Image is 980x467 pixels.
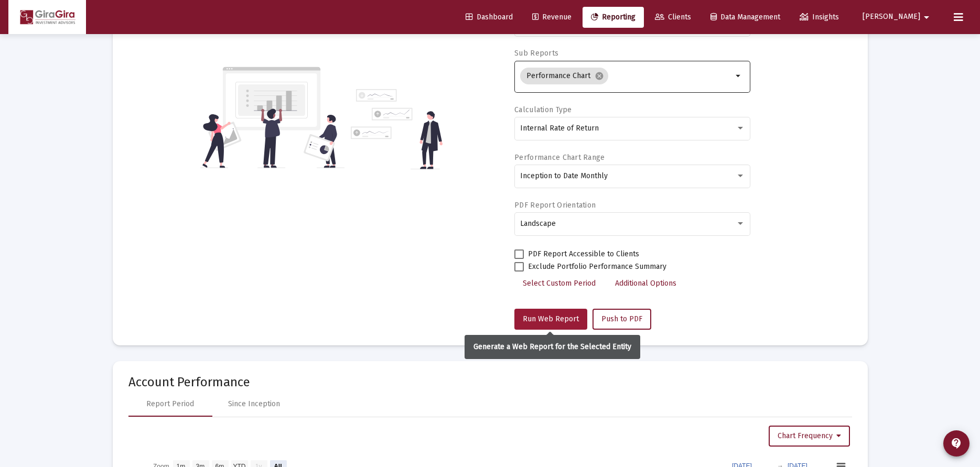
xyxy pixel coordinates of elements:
span: PDF Report Accessible to Clients [528,248,639,260]
label: Sub Reports [514,49,558,58]
span: Landscape [520,219,556,228]
label: PDF Report Orientation [514,201,596,210]
span: Clients [655,13,691,21]
div: Report Period [146,399,194,409]
img: reporting [200,66,344,169]
a: Dashboard [457,7,521,28]
button: Chart Frequency [769,426,850,447]
span: Insights [800,13,839,21]
a: Revenue [524,7,580,28]
span: Additional Options [615,279,676,288]
mat-chip-list: Selection [520,66,733,86]
span: Run Web Report [523,314,579,323]
button: Push to PDF [593,309,651,330]
img: reporting-alt [351,89,443,169]
span: Data Management [710,13,780,21]
a: Insights [791,7,847,28]
mat-chip: Performance Chart [520,68,608,84]
span: Push to PDF [601,314,642,323]
mat-icon: arrow_drop_down [733,70,745,82]
label: Performance Chart Range [514,153,605,162]
mat-icon: arrow_drop_down [920,7,933,28]
button: [PERSON_NAME] [850,6,945,27]
label: Calculation Type [514,105,572,114]
img: Dashboard [16,7,78,28]
span: Inception to Date Monthly [520,171,608,180]
span: Dashboard [466,13,513,21]
span: [PERSON_NAME] [863,13,920,21]
span: Select Custom Period [523,279,596,288]
div: Since Inception [228,399,280,409]
mat-icon: contact_support [950,437,963,450]
span: Chart Frequency [778,431,841,440]
mat-card-title: Account Performance [128,377,852,387]
button: Run Web Report [514,309,587,330]
span: Reporting [591,13,636,21]
span: Exclude Portfolio Performance Summary [528,260,666,273]
span: Revenue [532,13,572,21]
a: Reporting [583,7,644,28]
a: Clients [647,7,699,28]
mat-icon: cancel [595,71,604,81]
a: Data Management [702,7,789,28]
span: Internal Rate of Return [520,124,599,133]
